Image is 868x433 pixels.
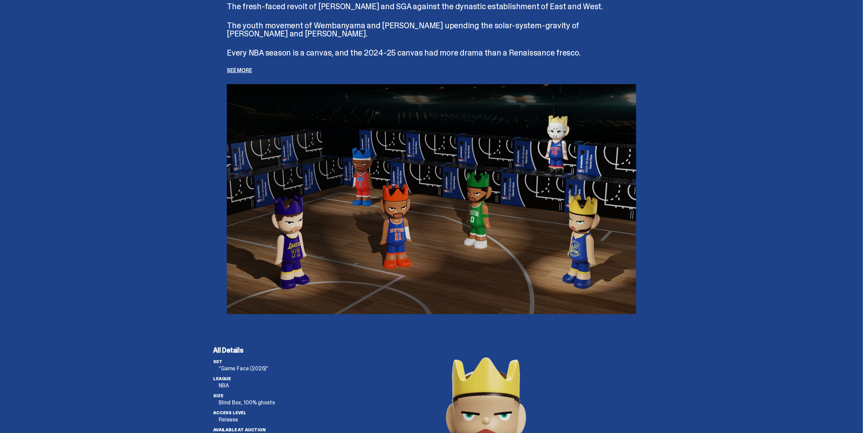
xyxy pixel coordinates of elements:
p: Release [219,417,322,422]
span: Size [213,393,223,399]
p: See more [227,68,636,73]
p: Every NBA season is a canvas, and the 2024-25 canvas had more drama than a Renaissance fresco. [227,49,636,57]
p: Blind Box, 100% ghosts [219,400,322,405]
p: All Details [213,347,322,354]
p: The youth movement of Wembanyama and [PERSON_NAME] upending the solar-system-gravity of [PERSON_N... [227,21,636,38]
span: League [213,376,231,382]
p: NBA [219,383,322,388]
span: Available at Auction [213,427,266,433]
p: The fresh-faced revolt of [PERSON_NAME] and SGA against the dynastic establishment of East and West. [227,2,636,11]
img: ghost story image [227,84,636,314]
span: set [213,359,222,365]
span: Access Level [213,410,246,416]
p: “Game Face (2025)” [219,366,322,371]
